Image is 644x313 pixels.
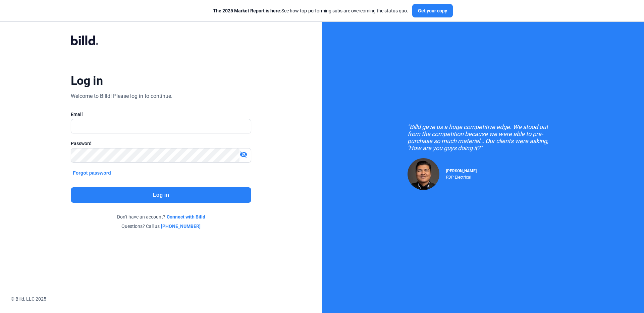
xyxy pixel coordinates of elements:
button: Get your copy [412,4,453,17]
span: The 2025 Market Report is here: [213,8,281,13]
a: Connect with Billd [167,213,205,220]
span: [PERSON_NAME] [446,169,477,173]
div: Email [71,111,251,118]
a: [PHONE_NUMBER] [161,223,201,230]
div: Password [71,140,251,147]
div: Log in [71,73,103,88]
mat-icon: visibility_off [239,150,248,159]
img: Raul Pacheco [408,158,439,190]
button: Log in [71,187,251,203]
div: See how top-performing subs are overcoming the status quo. [213,7,408,14]
div: Questions? Call us [71,223,251,230]
button: Forgot password [71,169,113,177]
div: Don't have an account? [71,213,251,220]
div: Welcome to Billd! Please log in to continue. [71,92,172,100]
div: "Billd gave us a huge competitive edge. We stood out from the competition because we were able to... [408,123,558,151]
div: RDP Electrical [446,173,477,180]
